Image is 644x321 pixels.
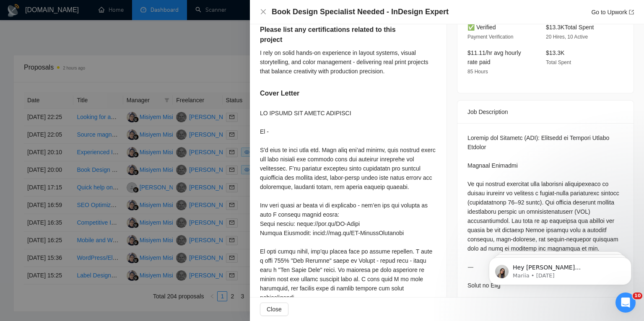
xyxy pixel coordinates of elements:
[260,8,267,16] button: Close
[267,305,282,314] span: Close
[260,303,288,316] button: Close
[260,8,267,15] span: close
[260,88,299,98] h5: Cover Letter
[260,48,436,76] div: I rely on solid hands-on experience in layout systems, visual storytelling, and color management ...
[546,60,571,65] span: Total Spent
[476,240,644,298] iframe: Intercom notifications message
[467,49,521,65] span: $11.11/hr avg hourly rate paid
[591,9,634,16] a: Go to Upworkexport
[467,34,513,40] span: Payment Verification
[467,69,488,75] span: 85 Hours
[546,34,588,40] span: 20 Hires, 10 Active
[467,101,623,123] div: Job Description
[260,25,410,45] h5: Please list any certifications related to this project
[467,24,496,31] span: ✅ Verified
[272,7,449,17] h4: Book Design Specialist Needed - InDesign Expert
[615,293,636,313] iframe: Intercom live chat
[633,293,642,299] span: 10
[629,10,634,15] span: export
[546,49,564,56] span: $13.3K
[546,24,594,31] span: $13.3K Total Spent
